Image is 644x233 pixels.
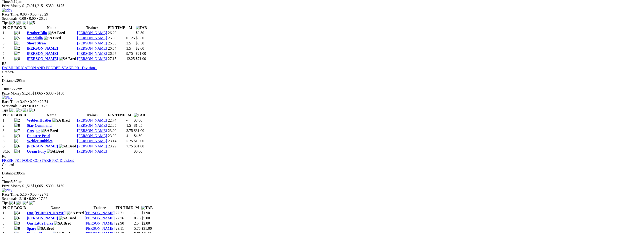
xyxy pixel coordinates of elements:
[9,201,15,205] img: 4
[16,21,22,25] img: 1
[2,16,18,20] span: Sectionals:
[134,139,144,143] span: $10.00
[37,104,38,108] span: •
[2,171,642,175] div: 395m
[14,221,20,225] img: 3
[29,201,35,205] img: 7
[77,123,107,127] a: [PERSON_NAME]
[29,104,36,108] span: 0.00
[2,56,14,61] td: 6
[23,26,26,30] span: B
[2,87,642,91] div: 5:27pm
[32,91,64,95] span: $1,065 - $300 - $150
[14,51,20,56] img: 7
[136,57,146,61] span: $71.00
[77,113,107,118] th: Trainer
[136,41,144,45] span: $5.50
[108,46,126,51] td: 26.54
[134,134,142,138] span: $4.80
[27,46,58,50] a: [PERSON_NAME]
[16,201,22,205] img: 1
[77,41,107,45] a: [PERSON_NAME]
[126,134,128,138] text: 4
[14,206,23,210] span: BOX
[27,31,47,35] a: Brother Bilo
[28,12,29,16] span: •
[108,139,126,143] td: 23.14
[39,197,47,201] span: 17.55
[32,184,64,188] span: $1,065 - $300 - $150
[27,36,43,40] a: Mundulla
[77,36,107,40] a: [PERSON_NAME]
[126,123,131,127] text: 1.5
[59,144,76,148] img: SA Bred
[126,129,133,133] text: 3.75
[20,100,27,104] span: 3.49
[2,221,14,226] td: 3
[2,70,12,74] span: Grade:
[2,211,14,215] td: 1
[77,51,107,55] a: [PERSON_NAME]
[115,211,133,215] td: 22.71
[27,149,46,153] a: Ocean Fury
[14,41,20,45] img: 1
[126,51,133,55] text: 9.75
[41,129,58,133] img: SA Bred
[2,83,3,87] span: •
[3,206,10,210] span: PLC
[134,216,140,220] text: 0.75
[136,31,144,35] span: $2.50
[126,118,128,122] text: -
[2,87,11,91] span: Time:
[9,21,15,25] img: 2
[11,206,13,210] span: P
[2,46,14,51] td: 4
[14,46,20,51] img: 2
[47,149,64,154] img: SA Bred
[2,4,642,8] div: Prize Money $1,740
[141,226,152,230] span: $31.00
[115,221,133,226] td: 22.90
[126,139,133,143] text: 5.75
[14,118,20,122] img: 2
[19,16,26,20] span: 0.00
[2,171,16,175] span: Distance:
[14,226,20,231] img: 8
[2,70,642,74] div: 6
[85,216,115,220] a: [PERSON_NAME]
[108,51,126,56] td: 26.97
[39,104,47,108] span: 19.25
[84,205,115,210] th: Trainer
[14,144,20,148] img: 6
[2,51,14,56] td: 5
[27,216,58,220] a: [PERSON_NAME]
[77,134,107,138] a: [PERSON_NAME]
[14,31,20,35] img: 4
[136,46,144,50] span: $2.60
[2,226,14,231] td: 4
[27,144,58,148] a: [PERSON_NAME]
[27,129,40,133] a: Creeper
[2,118,14,123] td: 1
[2,149,14,154] td: SCR
[2,180,11,184] span: Time:
[27,51,58,55] a: [PERSON_NAME]
[37,226,54,231] img: SA Bred
[2,175,3,179] span: •
[2,104,18,108] span: Sectionals:
[27,197,28,201] span: •
[30,192,36,196] span: 0.00
[134,129,144,133] span: $81.00
[14,211,20,215] img: 4
[136,36,144,40] span: $5.50
[29,197,36,201] span: 0.00
[27,104,28,108] span: •
[14,149,20,154] img: 4
[2,180,642,184] div: 5:50pm
[9,108,15,112] img: 1
[134,123,142,127] span: $1.85
[108,113,126,118] th: FIN TIME
[2,79,642,83] div: 395m
[134,113,145,117] img: TAB
[27,16,28,20] span: •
